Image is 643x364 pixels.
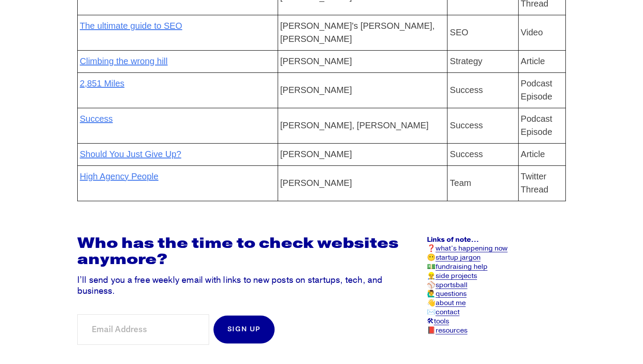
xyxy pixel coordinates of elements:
[450,149,483,159] span: Success
[280,56,352,66] span: [PERSON_NAME]
[80,149,181,159] a: Should You Just Give Up?
[436,299,466,308] a: about me
[436,289,467,299] a: questions
[436,308,460,317] a: contact
[436,262,488,271] a: fundraising help
[77,235,402,268] h2: Who has the time to check websites anymore?
[427,235,479,253] strong: Links of note… ❓
[436,253,481,262] a: startup jargon
[436,281,468,290] a: sportsball
[280,85,352,95] span: [PERSON_NAME]
[436,271,477,281] a: side projects
[80,56,168,66] a: Climbing the wrong hill
[450,120,483,130] span: Success
[450,27,468,37] span: SEO
[213,315,275,344] button: Sign Up
[80,114,113,124] a: Success
[427,235,546,335] p: 😶 💵 👷‍♂️ ⚾️ 🙋‍♂️ 👋 ✉️ 🛠 📕
[521,56,545,66] span: Article
[450,178,471,188] span: Team
[436,326,468,335] a: resources
[521,27,543,37] span: Video
[280,21,435,44] span: [PERSON_NAME]'s [PERSON_NAME], [PERSON_NAME]
[521,172,548,194] span: Twitter Thread
[521,79,552,101] span: Podcast Episode
[280,178,352,188] span: [PERSON_NAME]
[80,172,158,181] a: High Agency People
[80,79,124,88] a: 2,851 Miles
[77,314,209,345] input: Email Address
[280,120,429,130] span: [PERSON_NAME], [PERSON_NAME]
[521,114,552,137] span: Podcast Episode
[77,275,402,297] p: I’ll send you a free weekly email with links to new posts on startups, tech, and business.
[450,85,483,95] span: Success
[521,149,545,159] span: Article
[280,149,352,159] span: [PERSON_NAME]
[80,21,182,31] a: The ultimate guide to SEO
[227,325,261,333] span: Sign Up
[434,317,449,326] a: tools
[450,56,482,66] span: Strategy
[436,244,508,253] a: what’s happening now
